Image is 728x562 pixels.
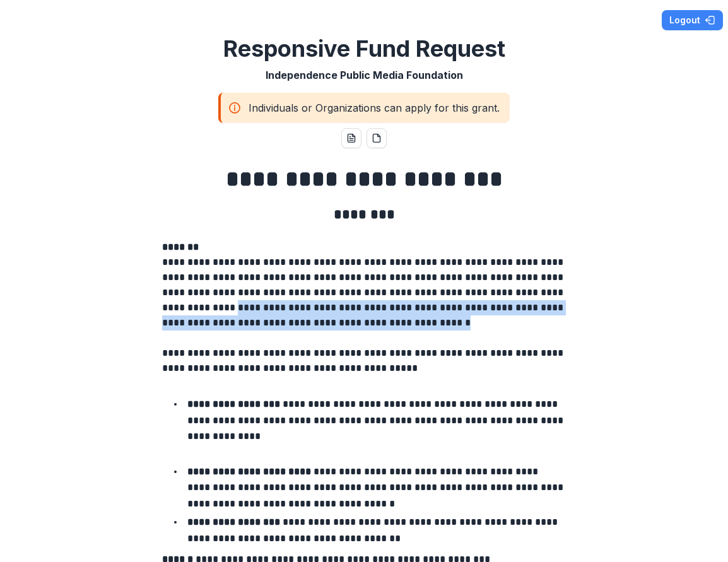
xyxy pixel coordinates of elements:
[662,10,723,30] button: Logout
[218,93,510,123] div: Individuals or Organizations can apply for this grant.
[266,67,463,83] p: Independence Public Media Foundation
[223,35,505,62] h2: Responsive Fund Request
[367,128,387,148] button: pdf-download
[341,128,361,148] button: word-download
